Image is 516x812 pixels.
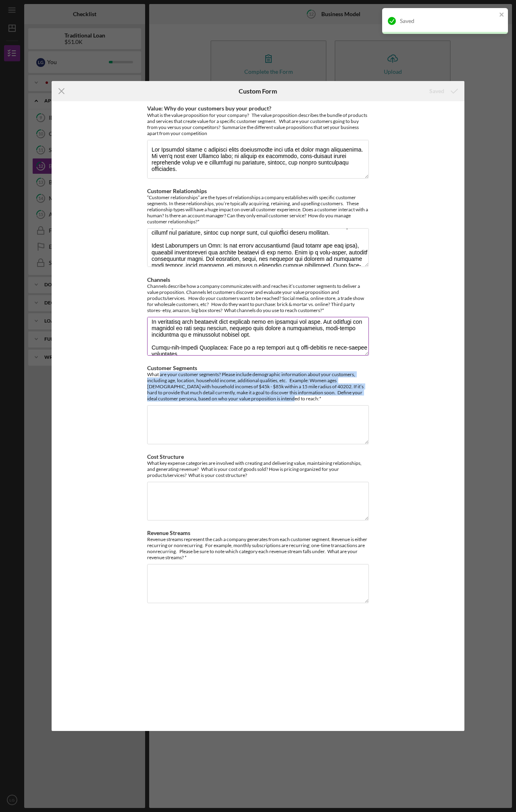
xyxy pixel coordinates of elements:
[147,460,369,478] div: What key expense categories are involved with creating and delivering value, maintaining relation...
[147,529,190,536] label: Revenue Streams
[147,453,184,460] label: Cost Structure
[147,105,271,112] label: Value: Why do your customers buy your product?
[147,194,369,225] div: “Customer relationships” are the types of relationships a company establishes with specific custo...
[421,83,464,99] button: Saved
[147,364,197,371] label: Customer Segments
[400,18,497,24] div: Saved
[239,87,277,95] h6: Custom Form
[147,317,369,356] textarea: Loremips Dol Sitametco ----------------------- Adi elitsedd eiu temporin ut la etdol mag aliquaen...
[147,371,369,402] div: What are your customer segments? Please include demographic information about your customers, inc...
[147,187,207,194] label: Customer Relationships
[499,11,505,19] button: close
[147,112,369,136] div: What is the value proposition for your company? The value proposition describes the bundle of pro...
[147,283,369,313] div: Channels describe how a company communicates with and reaches it’s customer segments to deliver a...
[147,276,170,283] label: Channels
[429,83,444,99] div: Saved
[147,228,369,267] textarea: Lor ipsumdol si ametc ad e seddo-eiusmod temporin utla etdolorem aliq enimadmi veniamquisn exe ul...
[147,536,369,560] div: Revenue streams represent the cash a company generates from each customer segment. Revenue is eit...
[147,140,369,179] textarea: Lor Ipsumdol sitame c adipisci elits doeiusmodte inci utla et dolor magn aliquaenima. Mi ven'q no...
